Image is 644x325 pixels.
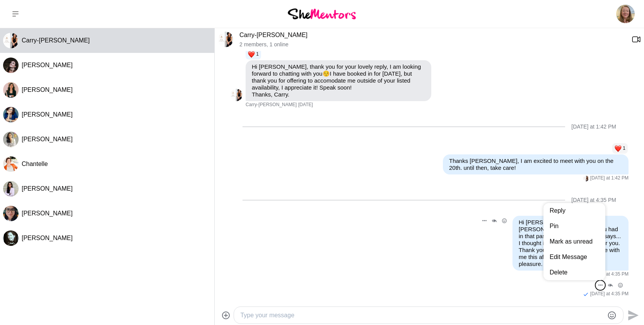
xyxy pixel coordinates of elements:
[3,181,19,196] img: H
[605,280,615,290] button: Open Thread
[3,33,19,48] div: Carry-Louise Hansell
[22,185,73,192] span: [PERSON_NAME]
[256,51,259,58] span: 1
[489,216,499,226] button: Open Thread
[22,111,73,118] span: [PERSON_NAME]
[595,280,605,290] button: Open Message Actions Menu
[3,230,19,246] div: Paula Kerslake
[479,216,489,226] button: Open Message Actions Menu
[3,82,19,98] div: Mariana Queiroz
[239,41,625,48] p: 2 members , 1 online
[3,206,19,221] div: Pratibha Singh
[571,124,616,130] div: [DATE] at 1:42 PM
[246,48,434,61] div: Reaction list
[3,132,19,147] div: Jen Gautier
[543,218,605,234] button: Pin
[218,32,233,47] img: C
[288,8,356,19] img: She Mentors Logo
[440,142,629,155] div: Reaction list
[616,5,635,23] img: Tammy McCann
[543,249,605,265] button: Edit Message
[323,70,330,77] span: ☺️
[3,181,19,196] div: Himani
[607,311,617,320] button: Emoji picker
[590,291,629,297] time: 2025-08-20T04:35:51.953Z
[449,157,622,171] p: Thanks [PERSON_NAME], I am excited to meet with you on the 20th. until then, take care!
[543,203,605,280] div: Message Options
[499,216,509,226] button: Open Reaction Selector
[22,161,48,167] span: Chantelle
[22,86,73,93] span: [PERSON_NAME]
[240,311,604,320] textarea: Type your message
[590,271,629,278] time: 2025-08-20T04:35:40.719Z
[22,62,73,68] span: [PERSON_NAME]
[543,265,605,280] button: Delete
[3,132,19,147] img: J
[623,146,625,152] span: 1
[543,234,605,249] button: Mark as unread
[624,306,641,324] button: Send
[22,136,73,142] span: [PERSON_NAME]
[519,219,622,267] p: Hi [PERSON_NAME], I looked up [PERSON_NAME] - the name you had in that past life and this is what...
[22,37,90,44] span: Carry-[PERSON_NAME]
[3,206,19,221] img: P
[218,32,233,47] div: Carry-Louise Hansell
[22,210,73,217] span: [PERSON_NAME]
[246,102,297,108] span: Carry-[PERSON_NAME]
[3,58,19,73] img: C
[590,175,629,181] time: 2025-08-15T01:42:45.879Z
[230,89,243,101] div: Carry-Louise Hansell
[3,156,19,172] img: C
[239,32,307,38] a: Carry-[PERSON_NAME]
[3,230,19,246] img: P
[298,102,313,108] time: 2025-08-10T01:19:14.802Z
[615,146,625,152] button: Reactions: love
[571,197,616,203] div: [DATE] at 4:35 PM
[248,51,259,58] button: Reactions: love
[3,107,19,122] div: Amanda Ewin
[3,156,19,172] div: Chantelle
[252,63,425,98] p: Hi [PERSON_NAME], thank you for your lovely reply, I am looking forward to chatting with you I ha...
[3,33,19,48] img: C
[22,235,73,241] span: [PERSON_NAME]
[615,280,625,290] button: Open Reaction Selector
[3,58,19,73] div: Casey Aubin
[3,107,19,122] img: A
[583,176,589,181] div: Carry-Louise Hansell
[543,203,605,218] button: Reply
[583,176,589,181] img: C
[3,82,19,98] img: M
[230,89,243,101] img: C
